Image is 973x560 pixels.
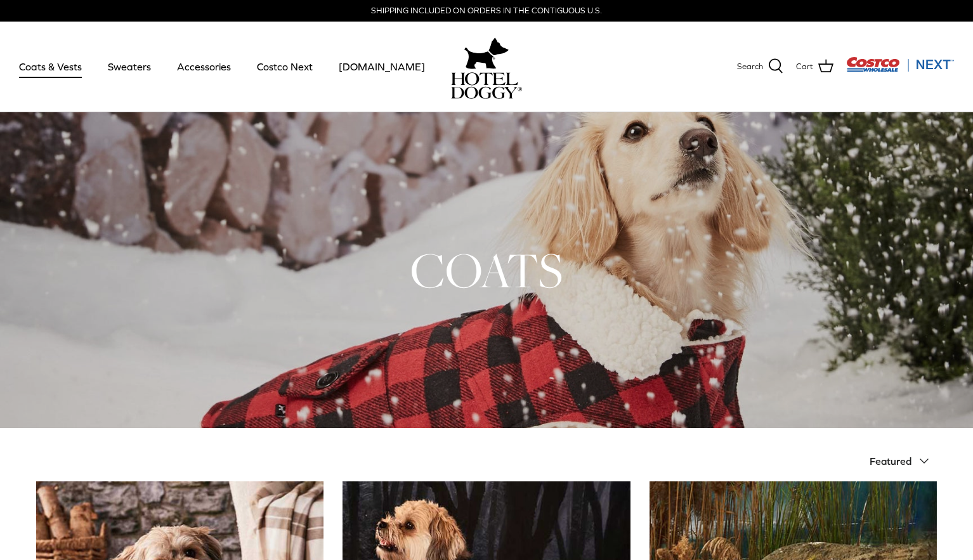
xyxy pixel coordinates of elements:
a: Sweaters [96,45,162,88]
span: Featured [870,455,911,467]
a: hoteldoggy.com hoteldoggycom [451,34,522,99]
a: Cart [796,58,833,75]
a: [DOMAIN_NAME] [327,45,436,88]
button: Featured [870,447,937,475]
span: Cart [796,60,813,74]
h1: COATS [36,239,937,301]
a: Accessories [166,45,242,88]
a: Costco Next [245,45,324,88]
a: Coats & Vests [8,45,93,88]
img: Costco Next [846,56,954,72]
img: hoteldoggy.com [464,34,509,72]
a: Visit Costco Next [846,65,954,74]
a: Search [737,58,783,75]
span: Search [737,60,763,74]
img: hoteldoggycom [451,72,522,99]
